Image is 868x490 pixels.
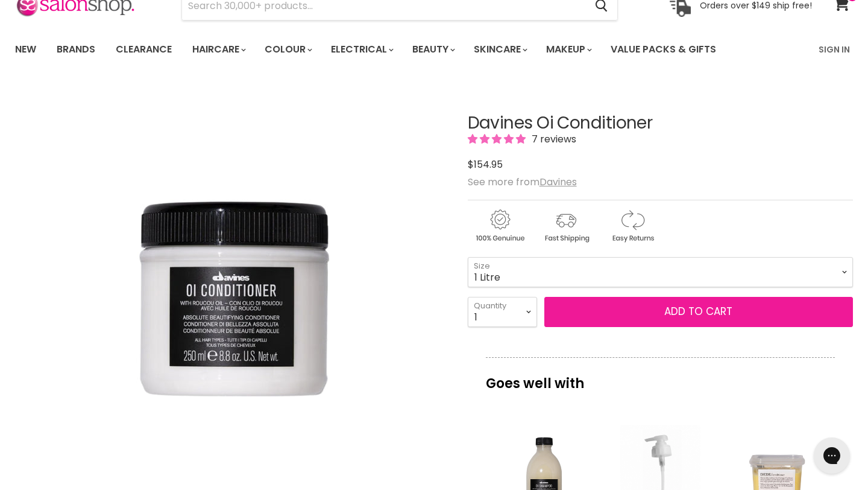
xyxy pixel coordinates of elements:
[468,175,577,189] span: See more from
[811,37,857,62] a: Sign In
[468,114,853,133] h1: Davines Oi Conditioner
[602,37,725,62] a: Value Packs & Gifts
[403,37,462,62] a: Beauty
[322,37,401,62] a: Electrical
[6,37,45,62] a: New
[468,157,503,171] span: $154.95
[6,32,769,67] ul: Main menu
[468,132,528,146] span: 4.86 stars
[48,37,104,62] a: Brands
[539,175,577,189] a: Davines
[808,433,856,478] iframe: Gorgias live chat messenger
[528,132,576,146] span: 7 reviews
[544,297,853,327] button: Add to cart
[534,208,598,244] img: shipping.gif
[537,37,599,62] a: Makeup
[256,37,319,62] a: Colour
[107,37,181,62] a: Clearance
[600,208,664,244] img: returns.gif
[183,37,253,62] a: Haircare
[465,37,535,62] a: Skincare
[468,208,532,244] img: genuine.gif
[486,357,835,397] p: Goes well with
[468,297,537,327] select: Quantity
